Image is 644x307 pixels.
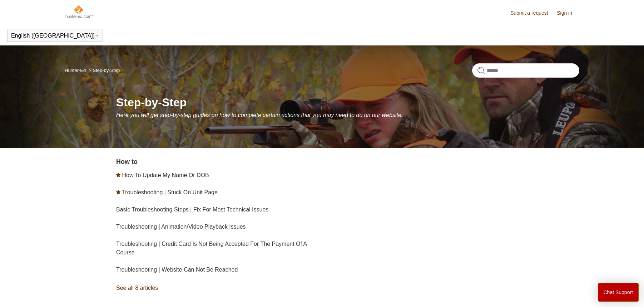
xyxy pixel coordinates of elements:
svg: Promoted article [116,190,120,194]
a: Troubleshooting | Animation/Video Playback Issues [116,224,246,230]
a: Troubleshooting | Stuck On Unit Page [122,189,218,195]
a: Troubleshooting | Credit Card Is Not Being Accepted For The Payment Of A Course [116,241,307,255]
a: Sign in [557,9,579,17]
h1: Step-by-Step [116,94,579,111]
a: Troubleshooting | Website Can Not Be Reached [116,267,238,273]
input: Search [472,63,579,78]
button: Chat Support [598,283,639,302]
img: Hunter-Ed Help Center home page [65,4,94,19]
a: Hunter-Ed [65,68,86,73]
p: Here you will get step-by-step guides on how to complete certain actions that you may need to do ... [116,111,579,120]
a: Submit a request [510,9,555,17]
li: Step-by-Step [87,68,120,73]
a: Basic Troubleshooting Steps | Fix For Most Technical Issues [116,206,268,213]
li: Hunter-Ed [65,68,87,73]
svg: Promoted article [116,173,120,177]
a: How to [116,158,138,165]
a: See all 8 articles [116,278,325,298]
button: English ([GEOGRAPHIC_DATA]) [11,33,99,39]
a: How To Update My Name Or DOB [122,172,209,178]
